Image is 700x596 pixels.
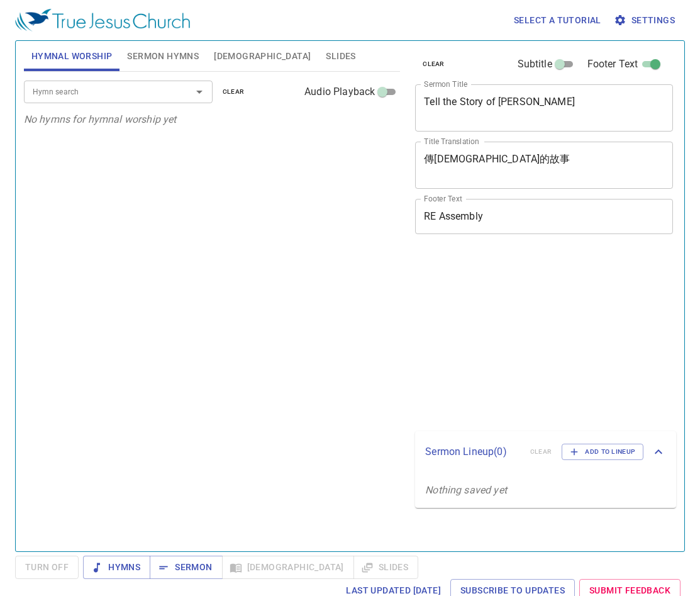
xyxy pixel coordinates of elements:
[410,247,623,426] iframe: from-child
[83,556,150,579] button: Hymns
[223,86,245,98] span: clear
[214,48,311,64] span: [DEMOGRAPHIC_DATA]
[424,153,664,177] textarea: 傳[DEMOGRAPHIC_DATA]的故事
[415,57,452,72] button: clear
[127,48,199,64] span: Sermon Hymns
[191,83,208,101] button: Open
[514,13,601,28] span: Select a tutorial
[562,444,643,460] button: Add to Lineup
[611,9,680,32] button: Settings
[425,484,507,496] i: Nothing saved yet
[518,57,552,72] span: Subtitle
[570,446,635,458] span: Add to Lineup
[425,444,520,459] p: Sermon Lineup ( 0 )
[326,48,355,64] span: Slides
[93,559,140,575] span: Hymns
[424,96,664,120] textarea: Tell the Story of [PERSON_NAME]
[304,84,375,99] span: Audio Playback
[509,9,606,32] button: Select a tutorial
[587,57,638,72] span: Footer Text
[616,13,675,28] span: Settings
[24,113,177,125] i: No hymns for hymnal worship yet
[215,84,252,99] button: clear
[31,48,113,64] span: Hymnal Worship
[15,9,190,31] img: True Jesus Church
[415,431,676,473] div: Sermon Lineup(0)clearAdd to Lineup
[423,59,445,70] span: clear
[150,556,222,579] button: Sermon
[160,559,212,575] span: Sermon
